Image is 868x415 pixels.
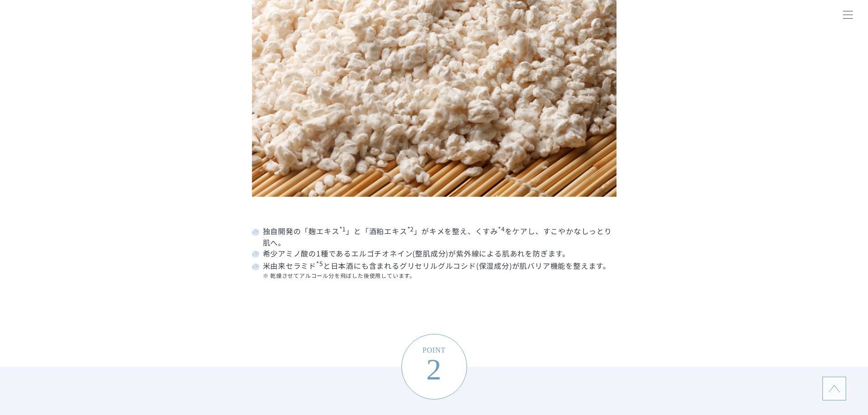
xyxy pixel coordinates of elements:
span: 2 [422,356,446,383]
p: ※ 乾燥させてアルコール分を飛ばした後使用しています。 [263,271,616,280]
dd: 米由来セラミド と日本酒にも含まれるグリセリルグルコシド(保湿成分)が肌バリア機能を整えます。 [252,259,616,280]
p: POINT [422,345,446,383]
img: topに戻る [829,383,840,394]
dd: 独自開発の「麹エキス 」と「酒粕エキス 」がキメを整え、くすみ をケアし、すこやかなしっとり肌へ。 [252,224,616,247]
dd: 希少アミノ酸の1種であるエルゴチオネイン(整肌成分)が紫外線による肌あれを防ぎます。 [252,248,616,259]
